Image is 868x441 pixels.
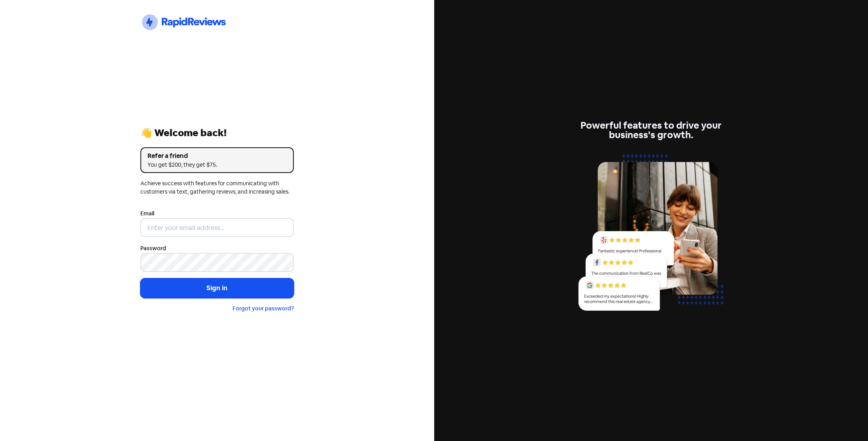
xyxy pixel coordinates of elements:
[574,121,728,140] div: Powerful features to drive your business's growth.
[140,278,294,298] button: Sign in
[140,209,154,218] label: Email
[148,161,287,169] div: You get $200, they get $75.
[233,305,294,312] a: Forgot your password?
[140,218,294,237] input: Enter your email address...
[148,151,287,161] div: Refer a friend
[140,179,294,196] div: Achieve success with features for communicating with customers via text, gathering reviews, and i...
[140,128,294,138] div: 👋 Welcome back!
[574,149,728,320] img: reviews
[140,244,166,253] label: Password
